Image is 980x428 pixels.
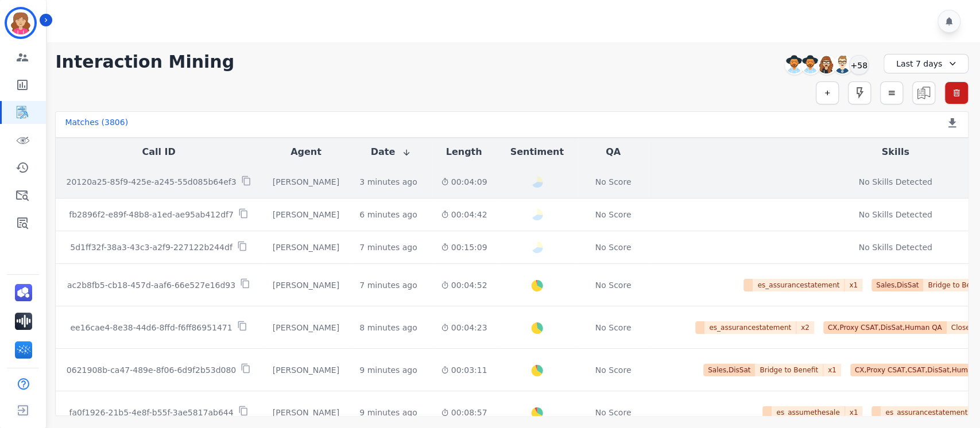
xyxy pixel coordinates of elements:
span: CX,Proxy CSAT,DisSat,Human QA [823,321,947,334]
div: 9 minutes ago [359,407,417,418]
button: Agent [290,145,321,159]
p: 20120a25-85f9-425e-a245-55d085b64ef3 [67,176,237,188]
div: 3 minutes ago [359,176,417,188]
div: 00:04:09 [441,176,487,188]
div: 00:15:09 [441,242,487,253]
button: QA [606,145,621,159]
span: Bridge to Benefit [755,364,823,376]
div: No Skills Detected [859,242,932,253]
div: [PERSON_NAME] [271,176,342,188]
span: x 1 [845,406,863,419]
div: 6 minutes ago [359,209,417,220]
div: [PERSON_NAME] [271,242,342,253]
div: 00:03:11 [441,364,487,376]
div: [PERSON_NAME] [271,407,342,418]
button: Date [371,145,412,159]
div: No Score [595,176,632,188]
div: No Skills Detected [859,176,932,188]
button: Call ID [142,145,175,159]
div: 7 minutes ago [359,279,417,291]
div: 00:04:42 [441,209,487,220]
span: x 1 [823,364,841,376]
div: No Score [595,279,632,291]
div: No Score [595,209,632,220]
div: [PERSON_NAME] [271,364,342,376]
p: ee16cae4-8e38-44d6-8ffd-f6ff86951471 [70,322,232,333]
div: Matches ( 3806 ) [65,116,128,133]
div: No Score [595,364,632,376]
div: 9 minutes ago [359,364,417,376]
div: 00:04:52 [441,279,487,291]
div: +58 [849,55,869,75]
button: Sentiment [510,145,564,159]
div: No Score [595,242,632,253]
h1: Interaction Mining [55,52,234,72]
p: 0621908b-ca47-489e-8f06-6d9f2b53d080 [67,364,236,376]
p: ac2b8fb5-cb18-457d-aaf6-66e527e16d93 [67,279,235,291]
img: Bordered avatar [7,9,34,37]
button: Skills [882,145,909,159]
p: 5d1ff32f-38a3-43c3-a2f9-227122b244df [70,242,232,253]
div: No Score [595,407,632,418]
span: x 1 [845,279,862,291]
span: x 2 [796,321,814,334]
span: es_assurancestatement [881,406,973,419]
span: es_assurancestatement [704,321,796,334]
div: [PERSON_NAME] [271,279,342,291]
p: fa0f1926-21b5-4e8f-b55f-3ae5817ab644 [69,407,233,418]
div: [PERSON_NAME] [271,322,342,333]
p: fb2896f2-e89f-48b8-a1ed-ae95ab412df7 [69,209,234,220]
div: Last 7 days [884,54,969,73]
div: No Score [595,322,632,333]
span: es_assurancestatement [753,279,845,291]
div: 7 minutes ago [359,242,417,253]
span: Sales,DisSat [871,279,923,291]
span: es_assumethesale [772,406,845,419]
span: Sales,DisSat [703,364,755,376]
div: [PERSON_NAME] [271,209,342,220]
div: 8 minutes ago [359,322,417,333]
div: No Skills Detected [859,209,932,220]
div: 00:08:57 [441,407,487,418]
button: Length [446,145,482,159]
div: 00:04:23 [441,322,487,333]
